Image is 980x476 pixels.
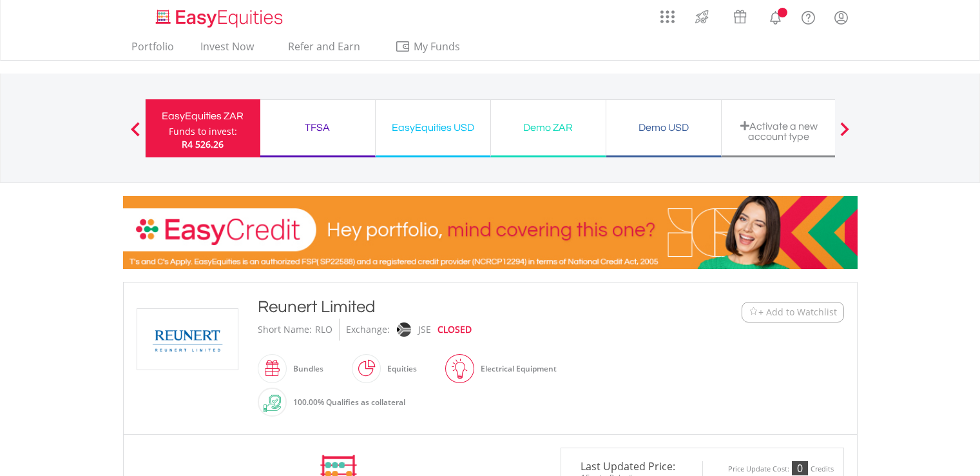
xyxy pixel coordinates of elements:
img: vouchers-v2.svg [729,6,751,27]
div: Demo ZAR [499,119,598,137]
a: Vouchers [721,3,759,27]
div: Activate a new account type [729,121,829,142]
img: EQU.ZA.RLO.png [139,309,236,370]
div: TFSA [268,119,367,137]
div: Credits [811,464,834,474]
a: Portfolio [126,40,179,60]
span: Last Updated Price: [571,461,693,471]
a: My Profile [825,3,858,32]
a: Notifications [759,3,792,29]
div: EasyEquities ZAR [153,107,253,125]
div: Funds to invest: [169,125,237,138]
div: CLOSED [437,319,472,341]
div: Price Update Cost: [728,464,789,474]
a: Refer and Earn [275,40,374,60]
div: Exchange: [346,319,390,341]
img: Watchlist [749,307,758,317]
img: collateral-qualifying-green.svg [264,395,281,412]
div: Bundles [287,353,323,384]
div: JSE [418,319,431,341]
span: My Funds [395,38,479,55]
img: EasyCredit Promotion Banner [123,196,858,269]
div: RLO [315,319,332,341]
img: thrive-v2.svg [691,6,713,27]
a: FAQ's and Support [792,3,825,29]
img: jse.png [396,322,410,337]
span: 100.00% Qualifies as collateral [293,397,405,408]
a: Invest Now [195,40,259,60]
a: Home page [151,3,288,29]
span: R4 526.26 [182,138,224,150]
img: EasyEquities_Logo.png [153,8,288,29]
button: Watchlist + Add to Watchlist [742,302,844,322]
span: Refer and Earn [288,39,360,54]
a: AppsGrid [652,3,683,24]
div: Short Name: [258,319,312,341]
div: Equities [381,353,417,384]
span: + Add to Watchlist [758,306,837,319]
div: 0 [792,461,808,475]
div: Electrical Equipment [474,353,557,384]
div: Demo USD [614,119,713,137]
div: EasyEquities USD [383,119,483,137]
div: Reunert Limited [258,295,662,319]
img: grid-menu-icon.svg [660,10,675,24]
